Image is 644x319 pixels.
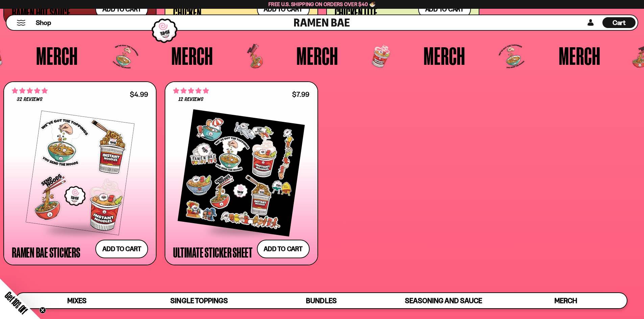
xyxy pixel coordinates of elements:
span: 4.75 stars [12,86,48,95]
span: 32 reviews [17,97,43,102]
span: Cart [613,19,626,27]
a: 4.75 stars 32 reviews $4.99 Ramen Bae Stickers Add to cart [3,81,157,266]
span: Single Toppings [170,296,228,305]
div: Ramen Bae Stickers [12,246,80,258]
a: Mixes [16,293,138,308]
a: Single Toppings [138,293,260,308]
span: Merch [296,43,338,68]
a: Seasoning and Sauce [382,293,504,308]
button: Add to cart [257,240,310,258]
div: $7.99 [292,91,309,98]
a: 5.00 stars 12 reviews $7.99 Ultimate Sticker Sheet Add to cart [165,81,318,266]
button: Close teaser [39,307,46,314]
span: Shop [36,18,51,27]
a: Merch [505,293,627,308]
span: Mixes [67,296,87,305]
span: Free U.S. Shipping on Orders over $40 🍜 [268,1,376,7]
span: Get 10% Off [3,290,29,316]
a: Shop [36,17,51,28]
span: Merch [424,43,465,68]
span: Merch [36,43,78,68]
button: Add to cart [95,240,148,258]
span: 5.00 stars [173,86,209,95]
div: $4.99 [130,91,148,98]
span: Merch [559,43,600,68]
span: Seasoning and Sauce [405,296,482,305]
button: Mobile Menu Trigger [17,20,26,26]
a: Cart [602,15,636,30]
div: Ultimate Sticker Sheet [173,246,253,258]
span: 12 reviews [178,97,204,102]
a: Bundles [260,293,382,308]
span: Merch [171,43,213,68]
span: Merch [554,296,577,305]
span: Bundles [306,296,336,305]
